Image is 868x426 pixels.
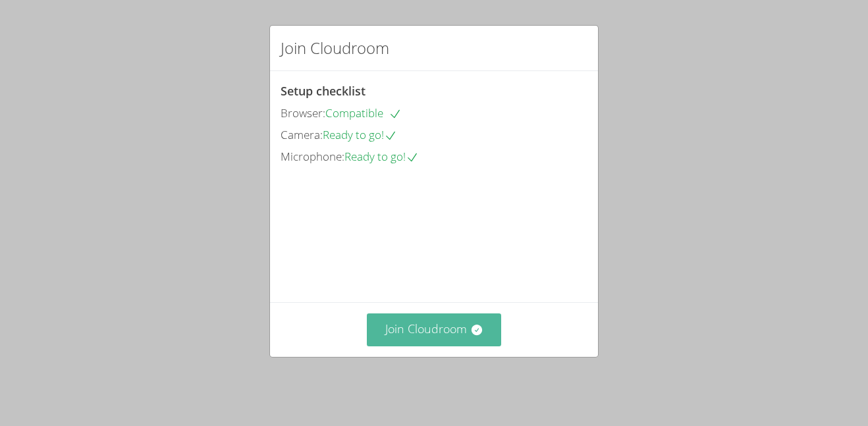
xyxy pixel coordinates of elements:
[323,127,397,142] span: Ready to go!
[281,149,344,164] span: Microphone:
[367,313,502,346] button: Join Cloudroom
[325,105,402,120] span: Compatible
[281,83,366,99] span: Setup checklist
[281,105,325,120] span: Browser:
[281,127,323,142] span: Camera:
[344,149,419,164] span: Ready to go!
[281,36,389,60] h2: Join Cloudroom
